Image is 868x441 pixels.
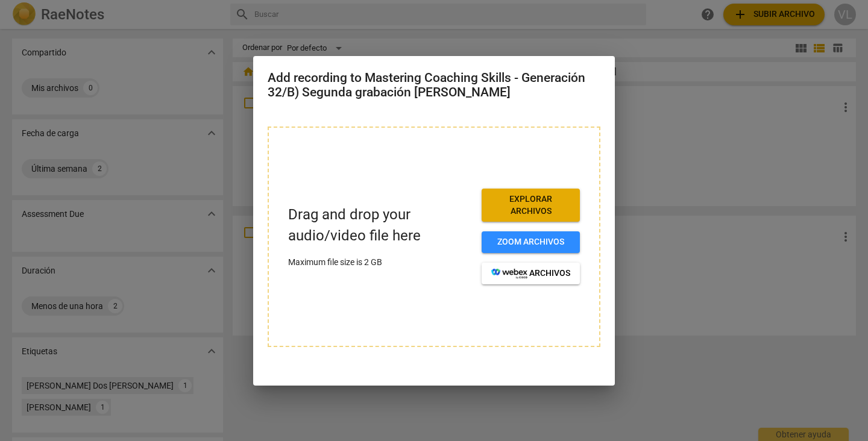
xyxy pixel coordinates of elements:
span: Explorar archivos [491,193,570,217]
h2: Add recording to Mastering Coaching Skills - Generación 32/B) Segunda grabación [PERSON_NAME] [268,70,600,100]
p: Maximum file size is 2 GB [288,256,472,269]
span: Zoom archivos [491,236,570,248]
button: Explorar archivos [482,189,580,222]
span: archivos [491,267,570,280]
p: Drag and drop your audio/video file here [288,204,472,246]
button: Zoom archivos [482,231,580,253]
button: archivos [482,263,580,284]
